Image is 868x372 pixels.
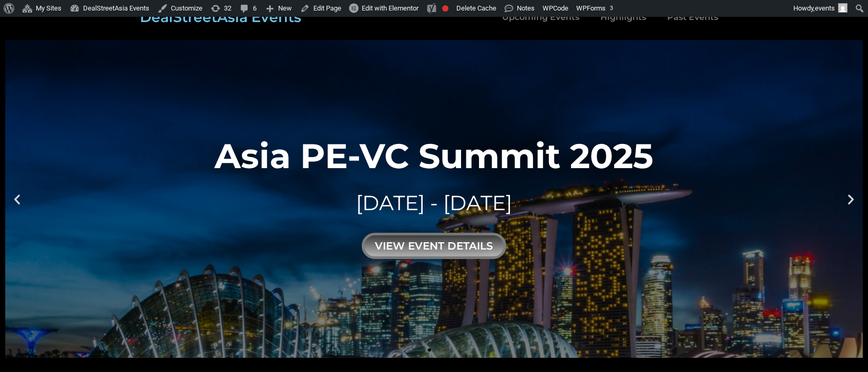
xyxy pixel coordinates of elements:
div: 3 [607,4,616,13]
div: Next slide [844,192,857,205]
span: Edit with Elementor [362,4,418,12]
a: DealStreetAsia Events [140,8,301,26]
div: Focus keyphrase not set [442,5,448,12]
a: Upcoming Events [492,5,590,29]
div: Previous slide [11,192,24,205]
span: events [815,4,835,12]
div: [DATE] - [DATE] [215,189,653,218]
a: Highlights [590,5,657,29]
span: Go to slide 2 [437,348,441,352]
a: Asia PE-VC Summit 2025[DATE] - [DATE]view event details [5,40,863,358]
div: view event details [362,233,506,259]
a: Past Events [657,5,729,29]
span: Go to slide 1 [428,348,431,352]
div: Asia PE-VC Summit 2025 [215,139,653,173]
